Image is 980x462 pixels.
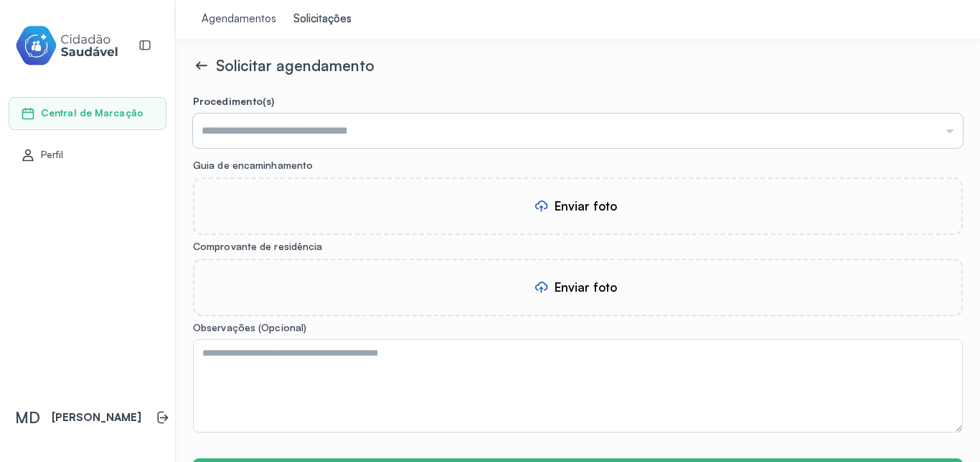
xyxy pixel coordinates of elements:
span: MD [15,408,40,427]
a: Central de Marcação [21,106,154,121]
label: Comprovante de residência [193,241,963,253]
div: Solicitações [293,12,352,27]
div: Enviar foto [555,279,617,295]
div: Agendamentos [202,12,276,27]
img: cidadao-saudavel-filled-logo.svg [15,23,118,68]
span: Central de Marcação [41,107,143,119]
span: Procedimento(s) [193,95,275,107]
a: Perfil [21,148,154,162]
p: [PERSON_NAME] [52,411,141,425]
span: Observações (Opcional) [193,321,306,333]
span: Perfil [41,149,64,161]
div: Enviar foto [555,198,617,213]
span: Solicitar agendamento [216,56,374,75]
label: Guia de encaminhamento [193,160,963,172]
